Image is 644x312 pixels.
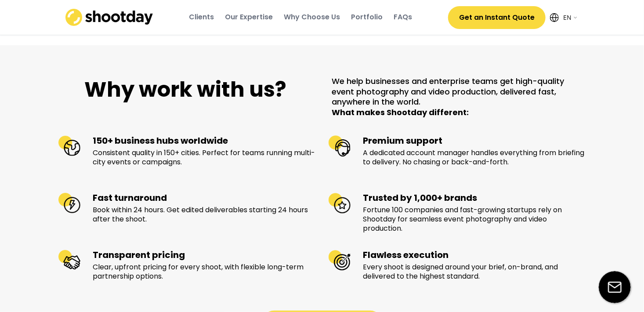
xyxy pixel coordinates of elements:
[58,76,312,103] h1: Why work with us?
[93,135,315,146] div: 150+ business hubs worldwide
[363,192,586,203] div: Trusted by 1,000+ brands
[93,263,315,281] div: Clear, upfront pricing for every shoot, with flexible long-term partnership options.
[329,192,351,214] img: Trusted by 1,000+ brands
[58,192,80,214] img: Fast turnaround
[65,9,153,26] img: shootday_logo.png
[58,249,80,271] img: Transparent pricing
[225,12,273,22] div: Our Expertise
[363,206,586,233] div: Fortune 100 companies and fast-growing startups rely on Shootday for seamless event photography a...
[363,135,586,146] div: Premium support
[363,263,586,281] div: Every shoot is designed around your brief, on-brand, and delivered to the highest standard.
[93,149,315,167] div: Consistent quality in 150+ cities. Perfect for teams running multi-city events or campaigns.
[394,12,412,22] div: FAQs
[189,12,214,22] div: Clients
[550,13,559,22] img: Icon%20feather-globe%20%281%29.svg
[332,107,469,118] strong: What makes Shootday different:
[599,271,631,303] img: email-icon%20%281%29.svg
[329,135,351,157] img: Premium support
[93,206,315,224] div: Book within 24 hours. Get edited deliverables starting 24 hours after the shoot.
[329,249,351,271] img: Flawless execution
[351,12,383,22] div: Portfolio
[58,135,80,157] img: 150+ business hubs worldwide
[93,192,315,203] div: Fast turnaround
[448,6,546,29] button: Get an Instant Quote
[332,76,586,117] h2: We help businesses and enterprise teams get high-quality event photography and video production, ...
[284,12,340,22] div: Why Choose Us
[363,149,586,167] div: A dedicated account manager handles everything from briefing to delivery. No chasing or back-and-...
[93,249,315,261] div: Transparent pricing
[363,249,586,261] div: Flawless execution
